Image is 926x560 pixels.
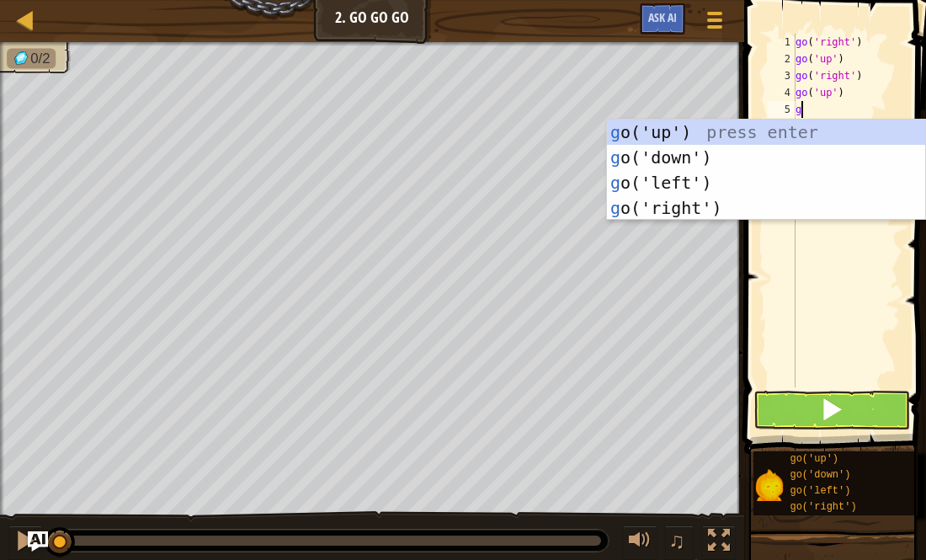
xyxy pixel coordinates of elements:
[790,453,838,465] span: go('up')
[640,3,685,35] button: Ask AI
[768,118,796,135] div: 6
[768,51,796,67] div: 2
[768,34,796,51] div: 1
[768,101,796,118] div: 5
[8,525,42,560] button: Ctrl + P: Pause
[668,528,685,553] span: ♫
[623,525,657,560] button: Adjust volume
[702,525,736,560] button: Toggle fullscreen
[7,49,56,69] li: Collect the gems.
[790,485,850,497] span: go('left')
[790,469,850,481] span: go('down')
[694,3,736,43] button: Show game menu
[768,67,796,84] div: 3
[753,391,910,429] button: Shift+Enter: Run current code.
[648,9,677,25] span: Ask AI
[790,501,856,513] span: go('right')
[28,531,48,552] button: Ask AI
[768,84,796,101] div: 4
[30,51,50,67] span: 0/2
[665,525,694,560] button: ♫
[753,469,785,501] img: portrait.png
